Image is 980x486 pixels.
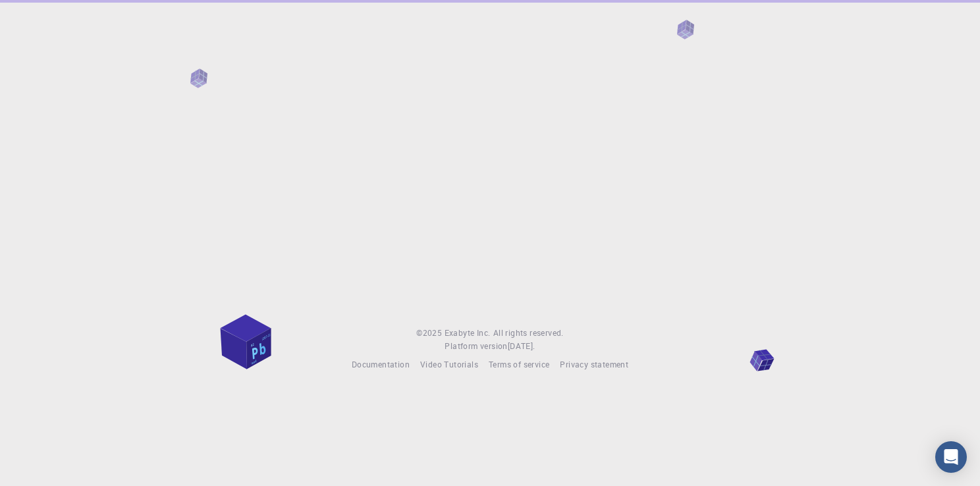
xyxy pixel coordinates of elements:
[445,327,491,340] a: Exabyte Inc.
[352,358,410,371] a: Documentation
[352,359,410,369] span: Documentation
[445,340,507,353] span: Platform version
[489,358,549,371] a: Terms of service
[493,327,564,340] span: All rights reserved.
[560,358,628,371] a: Privacy statement
[508,340,535,351] span: [DATE] .
[560,359,628,369] span: Privacy statement
[420,358,478,371] a: Video Tutorials
[445,327,491,338] span: Exabyte Inc.
[489,359,549,369] span: Terms of service
[416,327,444,340] span: © 2025
[508,340,535,353] a: [DATE].
[935,441,967,473] div: Open Intercom Messenger
[420,359,478,369] span: Video Tutorials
